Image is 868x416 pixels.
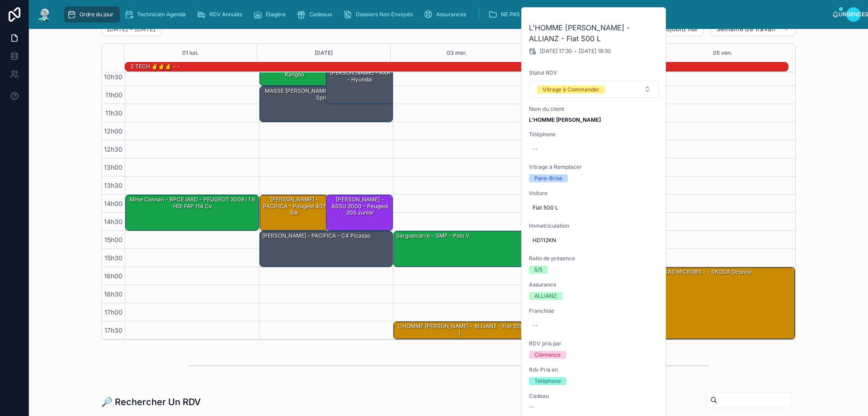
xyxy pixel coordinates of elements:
font: 12h30 [104,145,123,153]
font: 2 TECH ✌️✌️✌️ - - [131,63,180,70]
font: 03 mer. [447,49,467,56]
font: BOUREGA Seif [DEMOGRAPHIC_DATA] - L'OLIVIER - RENAULT Kangoo [262,51,327,77]
font: 16h30 [104,290,123,298]
font: Rdv Pris en [529,366,558,373]
font: MASSE [PERSON_NAME] - ALLIANZ - Mercedes sprinter [265,87,388,100]
font: Téléphone [529,131,556,138]
font: Voiture [529,190,547,196]
font: 01 lun. [182,49,199,56]
div: 2 TECH ✌️✌️✌️ - - [130,62,181,71]
font: Statut RDV [529,69,557,76]
font: 17h30 [104,326,123,334]
a: Cadeaux [294,6,339,23]
font: Téléphone [534,378,561,384]
font: RDV Annulés [209,11,242,18]
font: [PERSON_NAME] - PACIFICA - Peugeot 407 sw [263,196,326,216]
span: HD112KN [533,237,656,244]
font: - [574,48,577,54]
font: [DATE] 18:30 [579,48,611,54]
font: 10h30 [104,73,123,81]
font: Cadeaux [309,11,332,18]
button: [DATE] [315,44,333,62]
a: Dossiers Non Envoyés [340,6,419,23]
div: [PERSON_NAME] - ASSU 2000 - Peugeot 205 junior [326,195,392,230]
a: Technicien Agenda [122,6,192,23]
font: L'HOMME [PERSON_NAME] [529,116,601,123]
div: MASSE [PERSON_NAME] - ALLIANZ - Mercedes sprinter [260,86,393,122]
font: Technicien Agenda [137,11,186,18]
div: [PERSON_NAME] - PACIFICA - Peugeot 407 sw [260,195,329,230]
font: SAS MICROBS - - SKODA Octavia [664,268,751,275]
font: 13h30 [104,182,123,189]
font: NE PAS TOUCHER [501,11,548,18]
font: -- [533,145,538,152]
font: Ratio de présence [529,255,575,262]
font: 🔎 Rechercher Un RDV [101,397,201,407]
font: 5/5 [534,266,542,273]
font: 14h30 [104,218,123,225]
font: -- [533,322,538,329]
img: Logo de l'application [36,7,52,22]
font: 17h00 [104,308,123,316]
font: 16h00 [104,272,123,280]
font: [DATE] [315,49,333,56]
font: 14h00 [104,200,123,207]
font: [PERSON_NAME] - PACIFICA - c4 picasso [262,232,370,239]
font: 13h00 [104,163,123,171]
font: 11h00 [105,91,123,99]
font: Mme Connan - BPCE IARD - PEUGEOT 3008 I 1.6 HDi FAP 114 cv [130,196,255,209]
a: NE PAS TOUCHER [486,6,566,23]
font: Immatriculation [529,222,569,229]
a: RDV Annulés [194,6,249,23]
div: [PERSON_NAME] - AXA - hyundai [326,68,392,104]
font: L'HOMME [PERSON_NAME] - ALLIANZ - Fiat 500 L [398,323,524,336]
a: Assurances [421,6,472,23]
font: 15h00 [104,236,123,244]
font: Assurance [529,281,557,288]
a: Ordre du jour [64,6,120,23]
font: Clémence [534,351,561,358]
font: ALLIANZ [534,292,557,299]
div: Mme Connan - BPCE IARD - PEUGEOT 3008 I 1.6 HDi FAP 114 cv [126,195,259,230]
font: 12h00 [104,127,123,135]
font: Cadeau [529,392,549,399]
div: Sergueicarre - GMF - Polo V [394,231,527,267]
font: [PERSON_NAME] - AXA - hyundai [330,69,390,82]
font: Pare-Brise [534,175,562,182]
font: Franchise [529,307,554,314]
button: 01 lun. [182,44,199,62]
button: 05 ven. [713,44,732,62]
font: Sergueicarre - GMF - Polo V [396,232,469,239]
span: Fiat 500 L [533,204,656,211]
font: -- [529,403,534,410]
font: Ordre du jour [80,11,113,18]
font: RDV pris par [529,340,561,347]
font: [DATE] 17:30 [540,48,572,54]
div: [PERSON_NAME] - PACIFICA - c4 picasso [260,231,393,267]
font: [PERSON_NAME] - ASSU 2000 - Peugeot 205 junior [331,196,388,216]
font: 05 ven. [713,49,732,56]
font: Étagère [266,11,286,18]
a: Étagère [250,6,292,23]
div: L'HOMME [PERSON_NAME] - ALLIANZ - Fiat 500 L [394,322,527,339]
font: Vitrage à Remplacer [529,163,582,170]
font: Dossiers Non Envoyés [356,11,413,18]
font: 15h30 [104,254,123,262]
div: contenu déroulant [60,5,832,24]
font: 11h30 [105,109,123,117]
button: Semaine de travail [711,22,796,36]
div: SAS MICROBS - - SKODA Octavia [662,268,795,339]
font: Vitrage à Commander [542,86,599,93]
button: 03 mer. [447,44,467,62]
button: Aujourd'hui [656,22,703,36]
font: Assurances [436,11,466,18]
button: Bouton de sélection [529,81,659,98]
font: Nom du client [529,105,564,112]
font: L'HOMME [PERSON_NAME] - ALLIANZ - Fiat 500 L [529,23,630,43]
